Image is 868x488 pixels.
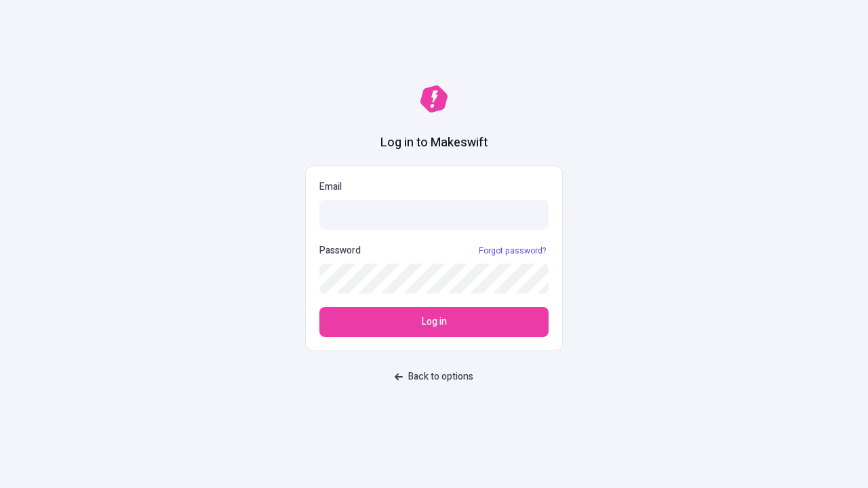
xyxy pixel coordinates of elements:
[319,200,549,230] input: Email
[319,307,549,337] button: Log in
[319,243,361,258] p: Password
[387,365,481,389] button: Back to options
[408,369,473,384] span: Back to options
[319,180,549,195] p: Email
[422,314,447,329] span: Log in
[380,134,488,152] h1: Log in to Makeswift
[476,245,549,256] a: Forgot password?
